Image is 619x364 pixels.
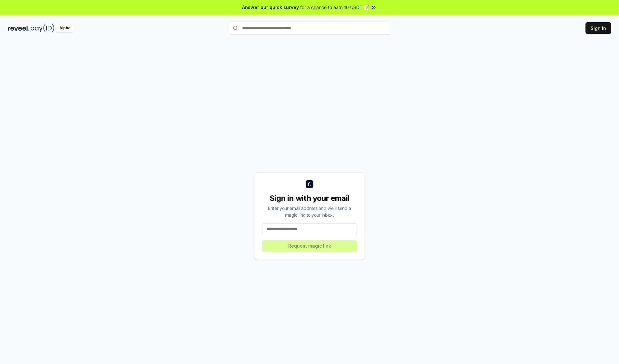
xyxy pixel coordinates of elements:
div: Enter your email address and we’ll send a magic link to your inbox. [262,205,357,218]
div: Alpha [56,24,74,32]
button: Sign In [585,22,611,34]
img: reveel_dark [8,24,29,32]
img: pay_id [31,24,54,32]
div: Sign in with your email [262,193,357,203]
img: logo_small [306,180,313,188]
span: for a chance to earn 10 USDT 📝 [300,4,369,11]
span: Answer our quick survey [242,4,299,11]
